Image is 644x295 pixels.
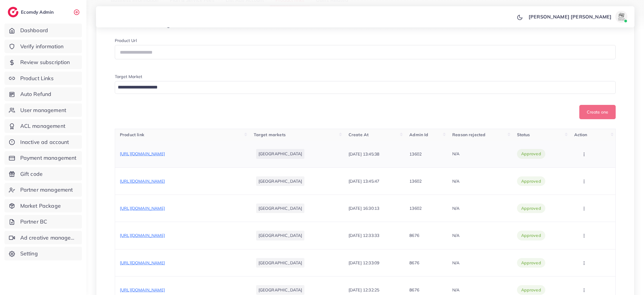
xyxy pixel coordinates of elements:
[20,202,61,210] span: Market Package
[4,183,82,197] a: Partner management
[4,199,82,213] a: Market Package
[4,135,82,149] a: Inactive ad account
[8,7,55,17] a: logoEcomdy Admin
[452,260,459,265] span: N/A
[20,122,65,130] span: ACL management
[521,287,541,293] span: approved
[256,258,305,268] li: [GEOGRAPHIC_DATA]
[349,286,379,294] p: [DATE] 12:32:25
[120,206,165,211] span: [URL][DOMAIN_NAME]
[4,231,82,245] a: Ad creative management
[452,287,459,293] span: N/A
[20,74,54,82] span: Product Links
[4,87,82,101] a: Auto Refund
[615,11,627,23] img: avatar
[120,260,165,265] span: [URL][DOMAIN_NAME]
[409,286,419,294] p: 8676
[20,58,70,66] span: Review subscription
[4,72,82,85] a: Product Links
[256,204,305,213] li: [GEOGRAPHIC_DATA]
[4,119,82,133] a: ACL management
[115,81,616,94] div: Search for option
[4,215,82,229] a: Partner BC
[349,232,379,239] p: [DATE] 12:33:33
[20,138,69,146] span: Inactive ad account
[452,206,459,211] span: N/A
[20,43,64,50] span: Verify information
[4,55,82,69] a: Review subscription
[256,231,305,240] li: [GEOGRAPHIC_DATA]
[525,11,630,23] a: [PERSON_NAME] [PERSON_NAME]avatar
[4,151,82,165] a: Payment management
[4,24,82,37] a: Dashboard
[521,205,541,211] span: approved
[521,232,541,238] span: approved
[21,9,55,15] h2: Ecomdy Admin
[349,259,379,266] p: [DATE] 12:33:09
[349,205,379,212] p: [DATE] 16:30:13
[4,167,82,181] a: Gift code
[4,103,82,117] a: User management
[120,233,165,238] span: [URL][DOMAIN_NAME]
[20,218,47,226] span: Partner BC
[409,259,419,266] p: 8676
[20,250,38,257] span: Setting
[20,234,78,242] span: Ad creative management
[20,170,43,178] span: Gift code
[20,106,66,114] span: User management
[521,260,541,266] span: approved
[116,83,608,92] input: Search for option
[120,287,165,293] span: [URL][DOMAIN_NAME]
[409,232,419,239] p: 8676
[8,7,18,17] img: logo
[4,40,82,53] a: Verify information
[256,285,305,295] li: [GEOGRAPHIC_DATA]
[20,27,48,34] span: Dashboard
[20,186,73,194] span: Partner management
[452,233,459,238] span: N/A
[529,13,612,20] p: [PERSON_NAME] [PERSON_NAME]
[20,90,52,98] span: Auto Refund
[409,205,422,212] p: 13602
[4,247,82,260] a: Setting
[20,154,77,162] span: Payment management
